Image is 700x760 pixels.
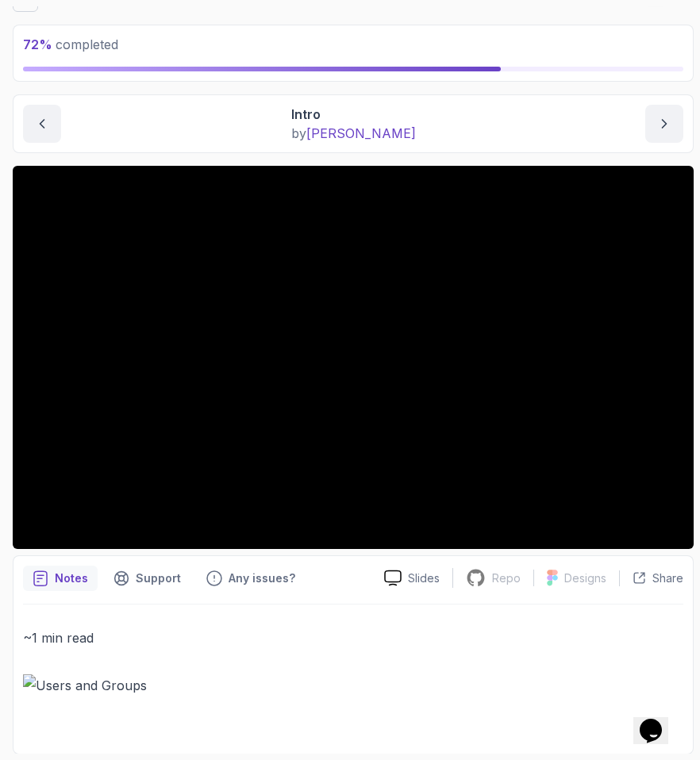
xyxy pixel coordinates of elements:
p: Slides [408,570,440,586]
a: Slides [371,570,452,586]
span: completed [23,36,118,52]
p: by [291,124,416,143]
button: Feedback button [197,566,305,591]
p: Notes [55,570,88,586]
iframe: 1 - Intro [13,166,694,549]
img: Users and Groups [23,674,683,697]
p: Intro [291,105,416,124]
button: next content [645,105,683,143]
button: Share [619,570,683,586]
p: Support [136,570,181,586]
button: Support button [104,566,190,591]
iframe: chat widget [633,697,684,744]
p: Share [652,570,683,586]
button: previous content [23,105,61,143]
span: 72 % [23,36,52,52]
span: [PERSON_NAME] [306,125,416,141]
p: Designs [564,570,606,586]
p: Repo [492,570,521,586]
button: notes button [23,566,98,591]
p: ~1 min read [23,627,683,649]
p: Any issues? [229,570,295,586]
